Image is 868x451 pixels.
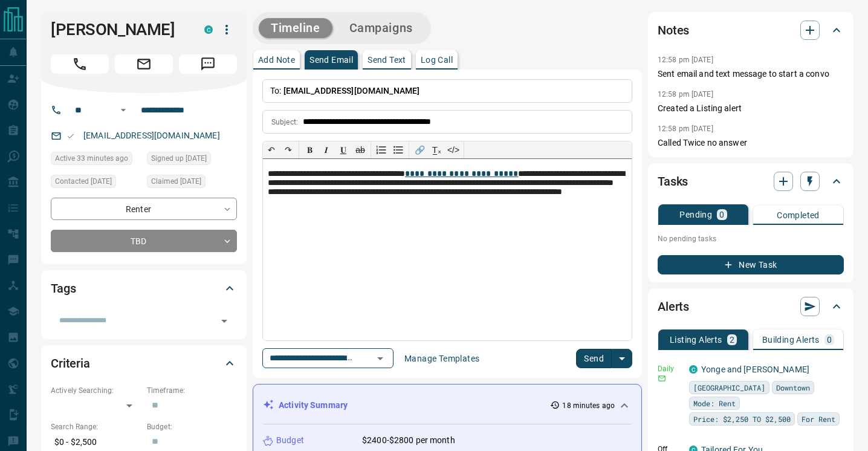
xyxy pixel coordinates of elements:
h2: Notes [658,21,689,40]
p: 12:58 pm [DATE] [658,125,713,133]
div: TBD [51,230,237,252]
h2: Tasks [658,172,688,191]
h2: Tags [51,279,76,298]
span: Call [51,54,109,74]
div: Alerts [658,292,844,321]
button: </> [445,141,462,158]
div: condos.ca [204,25,213,34]
span: Active 33 minutes ago [55,152,128,164]
span: Downtown [776,381,810,394]
div: Wed Oct 01 2025 [51,175,141,192]
span: [GEOGRAPHIC_DATA] [693,381,765,394]
p: Search Range: [51,421,141,432]
p: Building Alerts [762,336,820,344]
p: Created a Listing alert [658,102,844,115]
p: Send Text [368,56,406,64]
p: Add Note [258,56,295,64]
button: Send [576,349,612,368]
p: Budget: [147,421,237,432]
div: Notes [658,16,844,45]
button: 𝐁 [301,141,318,158]
div: Activity Summary18 minutes ago [263,394,632,417]
h1: [PERSON_NAME] [51,20,186,39]
p: 0 [827,336,832,344]
p: Completed [777,211,820,219]
p: Daily [658,363,682,374]
p: Subject: [271,117,298,128]
div: Sat Dec 28 2024 [147,175,237,192]
button: Timeline [259,18,332,38]
span: Message [179,54,237,74]
p: Listing Alerts [670,336,722,344]
button: Campaigns [337,18,425,38]
button: 𝑰 [318,141,335,158]
button: Bullet list [390,141,407,158]
span: Claimed [DATE] [151,175,201,187]
button: 🔗 [411,141,428,158]
div: Sun Oct 12 2025 [51,152,141,169]
p: Budget [276,434,304,447]
p: 18 minutes ago [562,400,615,411]
p: Timeframe: [147,385,237,396]
div: Sat Dec 28 2024 [147,152,237,169]
button: Open [116,103,131,117]
svg: Email [658,374,666,383]
s: ab [355,145,365,155]
p: 12:58 pm [DATE] [658,90,713,99]
p: Send Email [309,56,353,64]
button: ab [352,141,369,158]
p: Sent email and text message to start a convo [658,68,844,80]
p: Activity Summary [279,399,348,412]
button: New Task [658,255,844,274]
span: Signed up [DATE] [151,152,207,164]
h2: Criteria [51,354,90,373]
a: [EMAIL_ADDRESS][DOMAIN_NAME] [83,131,220,140]
span: Email [115,54,173,74]
button: Open [216,313,233,329]
button: 𝐔 [335,141,352,158]
p: Pending [679,210,712,219]
button: T̲ₓ [428,141,445,158]
p: Log Call [421,56,453,64]
div: Renter [51,198,237,220]
div: condos.ca [689,365,698,374]
span: For Rent [802,413,835,425]
span: 𝐔 [340,145,346,155]
span: Price: $2,250 TO $2,500 [693,413,791,425]
p: Called Twice no answer [658,137,844,149]
p: 2 [730,336,734,344]
span: [EMAIL_ADDRESS][DOMAIN_NAME] [283,86,420,96]
p: No pending tasks [658,230,844,248]
p: Actively Searching: [51,385,141,396]
p: 12:58 pm [DATE] [658,56,713,64]
button: Manage Templates [397,349,487,368]
div: Criteria [51,349,237,378]
h2: Alerts [658,297,689,316]
div: Tasks [658,167,844,196]
p: 0 [719,210,724,219]
div: Tags [51,274,237,303]
span: Mode: Rent [693,397,736,409]
p: $2400-$2800 per month [362,434,455,447]
button: ↷ [280,141,297,158]
span: Contacted [DATE] [55,175,112,187]
button: Numbered list [373,141,390,158]
svg: Email Valid [66,132,75,140]
button: Open [372,350,389,367]
div: split button [576,349,632,368]
p: To: [262,79,632,103]
button: ↶ [263,141,280,158]
a: Yonge and [PERSON_NAME] [701,365,809,374]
